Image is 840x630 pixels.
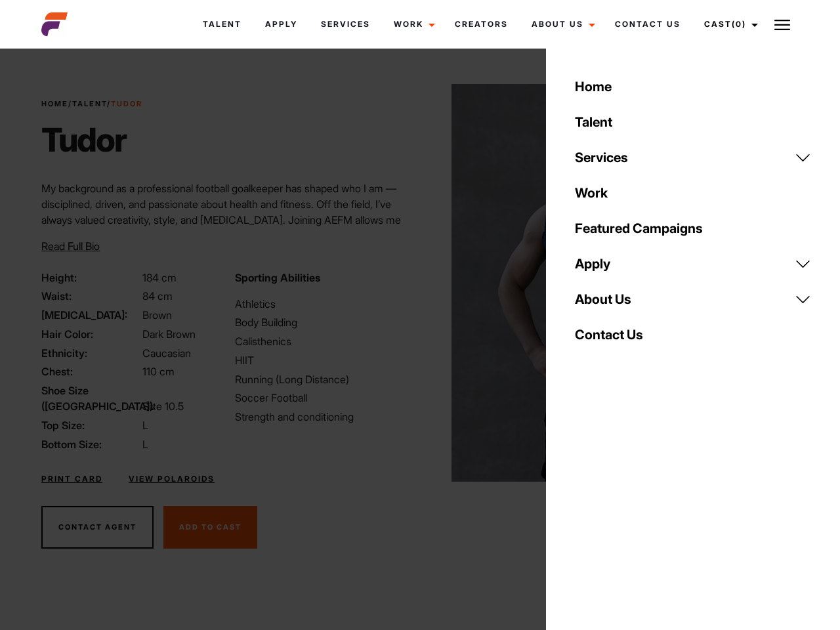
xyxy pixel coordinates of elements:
[41,473,102,485] a: Print Card
[567,282,819,317] a: About Us
[309,7,382,42] a: Services
[235,390,412,406] li: Soccer Football
[567,246,819,282] a: Apply
[692,7,766,42] a: Cast(0)
[41,436,140,452] span: Bottom Size:
[567,69,819,104] a: Home
[235,271,320,284] strong: Sporting Abilities
[129,473,215,485] a: View Polaroids
[142,438,148,451] span: L
[235,314,412,330] li: Body Building
[235,333,412,349] li: Calisthenics
[72,99,107,108] a: Talent
[382,7,443,42] a: Work
[567,317,819,352] a: Contact Us
[41,240,100,253] span: Read Full Bio
[732,19,746,29] span: (0)
[603,7,692,42] a: Contact Us
[774,17,790,33] img: Burger icon
[142,419,148,432] span: L
[111,99,142,108] strong: Tudor
[41,120,142,159] h1: Tudor
[41,11,68,37] img: cropped-aefm-brand-fav-22-square.png
[567,140,819,175] a: Services
[41,506,154,549] button: Contact Agent
[235,352,412,368] li: HIIT
[41,288,140,304] span: Waist:
[520,7,603,42] a: About Us
[142,400,184,413] span: Size 10.5
[567,211,819,246] a: Featured Campaigns
[41,307,140,323] span: [MEDICAL_DATA]:
[142,346,191,360] span: Caucasian
[253,7,309,42] a: Apply
[142,308,172,322] span: Brown
[41,326,140,342] span: Hair Color:
[41,417,140,433] span: Top Size:
[567,104,819,140] a: Talent
[41,383,140,414] span: Shoe Size ([GEOGRAPHIC_DATA]):
[41,99,68,108] a: Home
[41,98,142,110] span: / /
[41,270,140,285] span: Height:
[142,365,175,378] span: 110 cm
[41,238,100,254] button: Read Full Bio
[142,289,173,303] span: 84 cm
[142,271,177,284] span: 184 cm
[41,180,412,259] p: My background as a professional football goalkeeper has shaped who I am — disciplined, driven, an...
[235,409,412,425] li: Strength and conditioning
[163,506,257,549] button: Add To Cast
[179,522,241,532] span: Add To Cast
[235,296,412,312] li: Athletics
[567,175,819,211] a: Work
[41,345,140,361] span: Ethnicity:
[142,327,196,341] span: Dark Brown
[443,7,520,42] a: Creators
[235,371,412,387] li: Running (Long Distance)
[191,7,253,42] a: Talent
[41,364,140,379] span: Chest:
